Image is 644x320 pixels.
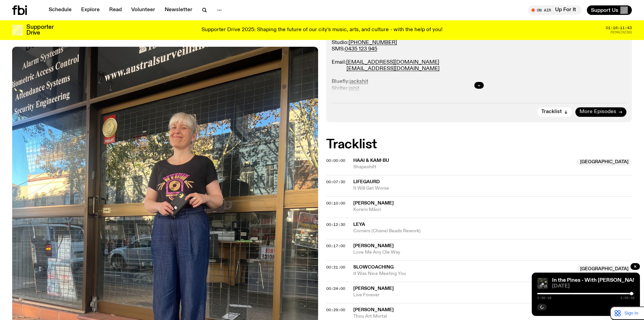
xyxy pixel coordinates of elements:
[326,308,345,312] button: 00:29:00
[77,5,104,15] a: Explore
[353,179,380,184] span: Lifegaurd
[326,287,345,291] button: 00:24:00
[587,5,632,15] button: Support Us
[326,159,345,163] button: 00:00:00
[326,223,345,227] button: 00:12:30
[326,286,345,291] span: 00:24:00
[326,222,345,227] span: 00:12:30
[326,201,345,205] button: 00:10:00
[528,5,581,15] button: On AirUp For It
[326,265,345,269] button: 00:21:00
[326,180,345,184] button: 00:07:30
[345,46,377,52] a: 0435 123 945
[326,179,345,185] span: 00:07:30
[353,271,573,277] span: It Was Nice Meeting You
[326,243,345,249] span: 00:17:00
[353,164,573,170] span: Shapeshift
[606,26,632,30] span: 01:16:11:43
[326,244,345,248] button: 00:17:00
[577,265,632,272] span: [GEOGRAPHIC_DATA]
[26,24,53,36] h3: Supporter Drive
[105,5,126,15] a: Read
[326,200,345,206] span: 00:10:00
[353,307,394,312] span: [PERSON_NAME]
[579,109,616,114] span: More Episodes
[575,107,626,117] a: More Episodes
[353,158,389,163] span: Haai & Kam-Bu
[326,307,345,313] span: 00:29:00
[349,40,397,45] a: [PHONE_NUMBER]
[620,296,635,300] span: 1:59:58
[201,27,443,33] p: Supporter Drive 2025: Shaping the future of our city’s music, arts, and culture - with the help o...
[347,66,439,71] a: [EMAIL_ADDRESS][DOMAIN_NAME]
[591,7,618,13] span: Support Us
[353,313,573,320] span: Thou Art Mortal
[326,138,632,151] h2: Tracklist
[346,60,439,65] a: [EMAIL_ADDRESS][DOMAIN_NAME]
[537,296,551,300] span: 1:56:18
[353,222,365,227] span: LEYA
[353,265,393,270] span: Slowcoaching
[552,284,635,289] span: [DATE]
[45,5,76,15] a: Schedule
[577,159,632,166] span: [GEOGRAPHIC_DATA]
[353,249,632,256] span: Love Me Any Ole Way
[541,109,562,114] span: Tracklist
[353,201,394,206] span: [PERSON_NAME]
[161,5,196,15] a: Newsletter
[353,243,394,248] span: [PERSON_NAME]
[537,107,572,117] button: Tracklist
[353,286,394,291] span: [PERSON_NAME]
[353,185,632,192] span: It Will Get Worse
[611,30,632,34] span: Remaining
[326,158,345,163] span: 00:00:00
[326,264,345,270] span: 00:21:00
[353,207,632,213] span: Korero Māori
[353,228,632,234] span: Corners (Chanel Beads Rework)
[353,292,573,298] span: Live Forever
[127,5,159,15] a: Volunteer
